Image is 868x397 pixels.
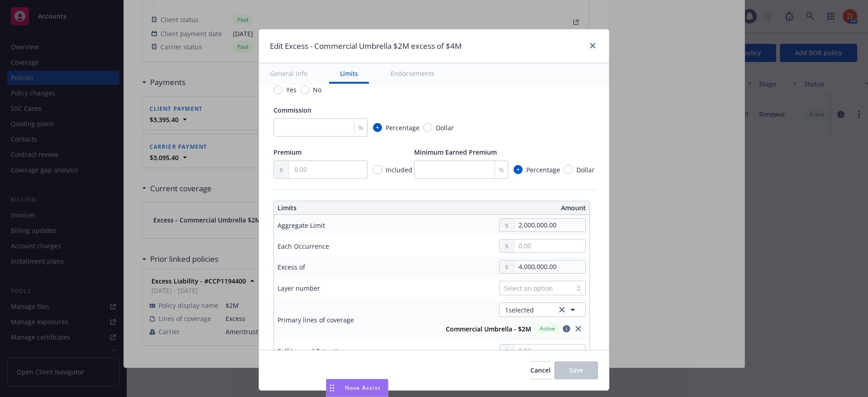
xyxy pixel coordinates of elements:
[538,325,557,333] span: Active
[569,366,583,374] span: Save
[514,260,585,273] input: 0.00
[436,123,454,132] span: Dollar
[326,379,388,397] button: Nova Assist
[345,384,381,392] span: Nova Assist
[274,148,302,156] span: Premium
[423,123,432,132] input: Dollar
[557,304,567,315] a: clear selection
[289,161,367,178] input: 0.00
[554,361,598,379] button: Save
[576,165,594,175] span: Dollar
[274,106,311,114] span: Commission
[573,323,584,334] a: close
[373,123,382,132] input: Percentage
[380,63,445,84] button: Endorsements
[300,85,309,95] input: No
[274,85,283,95] input: Yes
[278,262,305,272] div: Excess of
[286,85,297,95] span: Yes
[499,165,504,175] span: %
[386,123,420,132] span: Percentage
[326,379,338,397] div: Drag to move
[564,165,573,174] input: Dollar
[499,302,586,317] button: 1selectedclear selection
[259,63,318,84] button: General info
[278,315,354,325] div: Primary lines of coverage
[446,325,531,333] strong: Commercial Umbrella - $2M
[386,165,412,174] span: Included
[514,345,585,357] input: 0.00
[313,85,321,95] span: No
[278,346,345,356] div: Self Insured Retention
[278,284,320,293] div: Layer number
[505,305,534,315] span: 1 selected
[514,240,585,252] input: 0.00
[530,366,551,374] span: Cancel
[435,201,590,215] th: Amount
[514,165,523,174] input: Percentage
[587,40,598,51] a: close
[414,148,497,156] span: Minimum Earned Premium
[278,241,329,251] div: Each Occurrence
[530,361,551,379] button: Cancel
[514,219,585,232] input: 0.00
[274,201,400,215] th: Limits
[278,221,325,230] div: Aggregate Limit
[358,123,363,132] span: %
[270,40,462,52] h1: Edit Excess - Commercial Umbrella $2M excess of $4M
[329,63,369,84] button: Limits
[526,165,560,175] span: Percentage
[504,284,567,293] div: Select an option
